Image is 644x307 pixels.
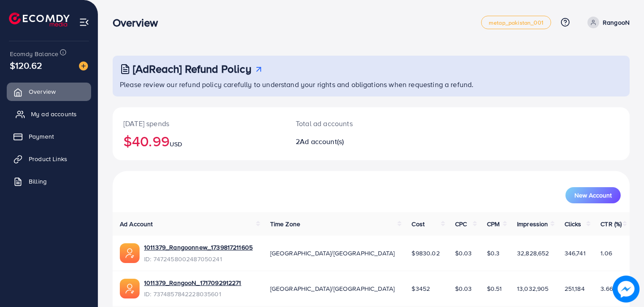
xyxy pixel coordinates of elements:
[489,20,543,26] span: metap_pakistan_001
[565,284,585,293] span: 251,184
[487,284,502,293] span: $0.51
[133,62,251,75] h3: [AdReach] Refund Policy
[600,249,612,258] span: 1.06
[9,13,70,26] img: logo
[123,118,274,129] p: [DATE] spends
[296,118,403,129] p: Total ad accounts
[31,110,77,118] span: My ad accounts
[565,187,621,203] button: New Account
[7,105,91,123] a: My ad accounts
[481,16,551,29] a: metap_pakistan_001
[412,219,425,228] span: Cost
[565,249,586,258] span: 346,741
[79,61,88,70] img: image
[29,154,67,163] span: Product Links
[29,177,47,186] span: Billing
[144,243,253,252] a: 1011379_Rangoonnew_1739817211605
[455,284,472,293] span: $0.03
[170,140,182,149] span: USD
[120,79,624,90] p: Please review our refund policy carefully to understand your rights and obligations when requesti...
[29,87,56,96] span: Overview
[455,249,472,258] span: $0.03
[144,278,241,287] a: 1011379_RangooN_1717092912271
[7,83,91,101] a: Overview
[603,17,630,28] p: RangooN
[270,219,300,228] span: Time Zone
[613,276,640,303] img: image
[120,279,140,298] img: ic-ads-acc.e4c84228.svg
[7,127,91,145] a: Payment
[412,284,430,293] span: $3452
[10,59,42,72] span: $120.62
[123,132,274,149] h2: $40.99
[79,17,89,27] img: menu
[270,249,395,258] span: [GEOGRAPHIC_DATA]/[GEOGRAPHIC_DATA]
[412,249,439,258] span: $9830.02
[270,284,395,293] span: [GEOGRAPHIC_DATA]/[GEOGRAPHIC_DATA]
[517,249,549,258] span: 32,828,652
[584,17,630,28] a: RangooN
[455,219,467,228] span: CPC
[565,219,582,228] span: Clicks
[300,136,344,146] span: Ad account(s)
[487,219,499,228] span: CPM
[144,254,253,263] span: ID: 7472458002487050241
[7,150,91,168] a: Product Links
[574,192,612,198] span: New Account
[517,219,548,228] span: Impression
[600,284,613,293] span: 3.66
[296,137,403,146] h2: 2
[120,219,153,228] span: Ad Account
[113,16,165,29] h3: Overview
[600,219,622,228] span: CTR (%)
[120,243,140,263] img: ic-ads-acc.e4c84228.svg
[517,284,549,293] span: 13,032,905
[144,289,241,298] span: ID: 7374857842228035601
[10,49,58,58] span: Ecomdy Balance
[7,172,91,190] a: Billing
[29,132,54,141] span: Payment
[487,249,500,258] span: $0.3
